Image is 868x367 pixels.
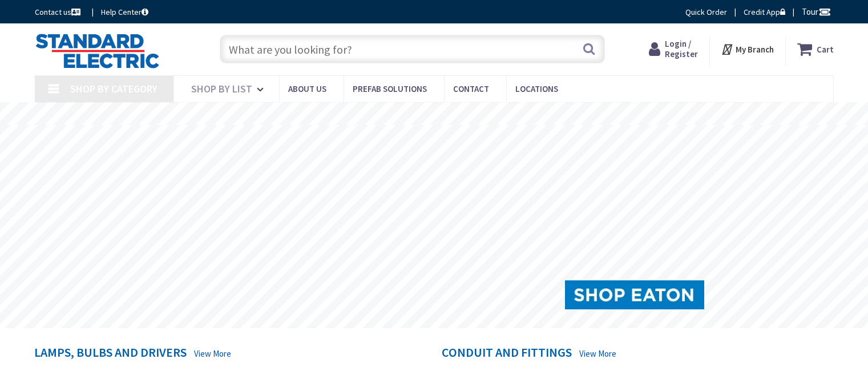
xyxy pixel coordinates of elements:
span: Locations [515,83,558,94]
div: My Branch [721,39,774,59]
h4: Lamps, Bulbs and Drivers [34,345,187,362]
input: What are you looking for? [220,35,605,63]
strong: My Branch [736,44,774,55]
a: Help Center [101,6,148,18]
strong: Cart [817,39,834,59]
span: Contact [453,83,489,94]
a: View More [579,348,616,360]
span: Shop By List [191,82,252,95]
img: Standard Electric [35,33,160,68]
span: Login / Register [665,38,698,59]
a: Credit App [744,6,785,18]
span: Prefab Solutions [353,83,427,94]
span: Shop By Category [70,82,158,95]
h4: Conduit and Fittings [442,345,572,362]
a: View More [194,348,231,360]
a: Cart [797,39,834,59]
a: Login / Register [649,39,698,59]
rs-layer: [MEDICAL_DATA]: Our Commitment to Our Employees and Customers [254,108,639,121]
a: Contact us [35,6,83,18]
a: Quick Order [685,6,727,18]
span: About Us [288,83,326,94]
span: Tour [802,6,831,17]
